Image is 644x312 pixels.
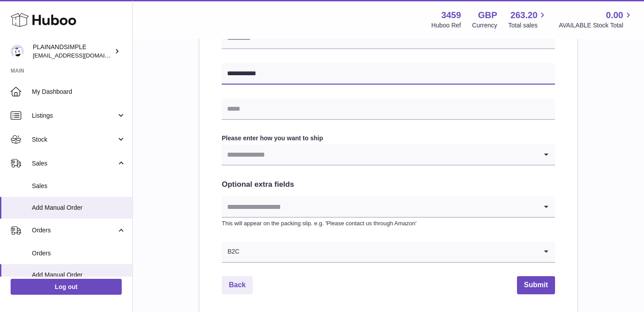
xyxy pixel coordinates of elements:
[11,45,24,58] img: duco@plainandsimple.com
[606,9,623,21] span: 0.00
[559,21,633,30] span: AVAILABLE Stock Total
[32,159,116,168] span: Sales
[559,9,633,30] a: 0.00 AVAILABLE Stock Total
[222,276,253,294] a: Back
[32,112,116,120] span: Listings
[222,196,537,217] input: Search for option
[32,249,126,258] span: Orders
[222,144,537,165] input: Search for option
[508,21,548,30] span: Total sales
[472,21,497,30] div: Currency
[508,9,548,30] a: 263.20 Total sales
[32,88,126,96] span: My Dashboard
[222,180,555,190] h2: Optional extra fields
[222,220,555,227] p: This will appear on the packing slip. e.g. 'Please contact us through Amazon'
[33,43,112,60] div: PLAINANDSIMPLE
[32,204,126,212] span: Add Manual Order
[32,226,116,235] span: Orders
[441,9,461,21] strong: 3459
[222,242,555,263] div: Search for option
[11,279,122,295] a: Log out
[517,276,555,294] button: Submit
[240,242,537,262] input: Search for option
[222,134,555,143] label: Please enter how you want to ship
[32,271,126,279] span: Add Manual Order
[222,242,240,262] span: B2C
[33,52,130,59] span: [EMAIL_ADDRESS][DOMAIN_NAME]
[222,144,555,166] div: Search for option
[32,182,126,190] span: Sales
[32,135,116,144] span: Stock
[222,196,555,218] div: Search for option
[478,9,497,21] strong: GBP
[510,9,537,21] span: 263.20
[432,21,461,30] div: Huboo Ref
